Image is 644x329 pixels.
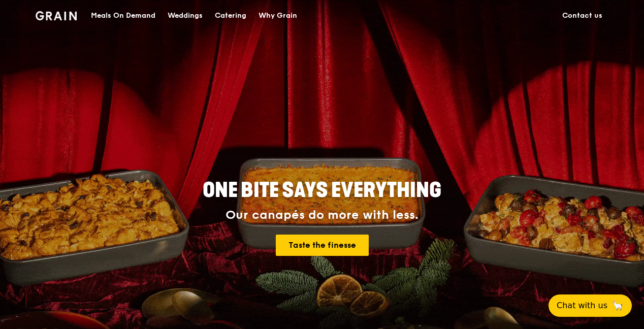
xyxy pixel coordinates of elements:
div: Weddings [168,1,203,31]
span: 🦙 [611,300,624,312]
a: Why Grain [252,1,303,31]
a: Catering [209,1,252,31]
a: Weddings [162,1,209,31]
div: Our canapés do more with less. [139,208,505,222]
div: Meals On Demand [91,1,155,31]
a: Contact us [556,1,608,31]
div: Why Grain [259,1,297,31]
div: Catering [215,1,246,31]
span: ONE BITE SAYS EVERYTHING [203,178,441,203]
span: Chat with us [557,300,607,312]
a: Taste the finesse [276,235,369,256]
button: Chat with us🦙 [549,294,632,317]
img: Grain [36,11,77,20]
